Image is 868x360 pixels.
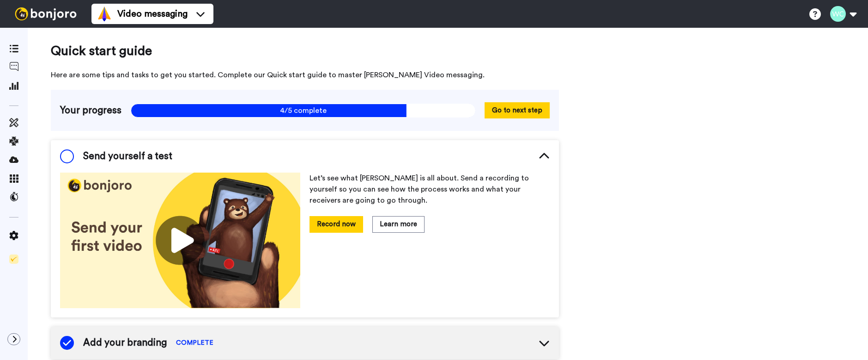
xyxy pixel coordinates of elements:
img: vm-color.svg [97,6,112,21]
span: Quick start guide [51,42,559,60]
img: 178eb3909c0dc23ce44563bdb6dc2c11.jpg [60,173,300,308]
span: Your progress [60,104,121,118]
span: 4/5 complete [131,104,475,118]
span: Video messaging [117,7,188,20]
p: Let’s see what [PERSON_NAME] is all about. Send a recording to yourself so you can see how the pr... [310,173,550,206]
button: Go to next step [485,102,550,118]
button: Record now [310,216,363,232]
button: Learn more [372,216,425,232]
span: Send yourself a test [83,149,172,163]
img: Checklist.svg [9,254,18,264]
span: Add your branding [83,336,167,350]
span: COMPLETE [176,338,213,348]
img: bj-logo-header-white.svg [11,7,80,20]
span: Here are some tips and tasks to get you started. Complete our Quick start guide to master [PERSON... [51,69,559,81]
